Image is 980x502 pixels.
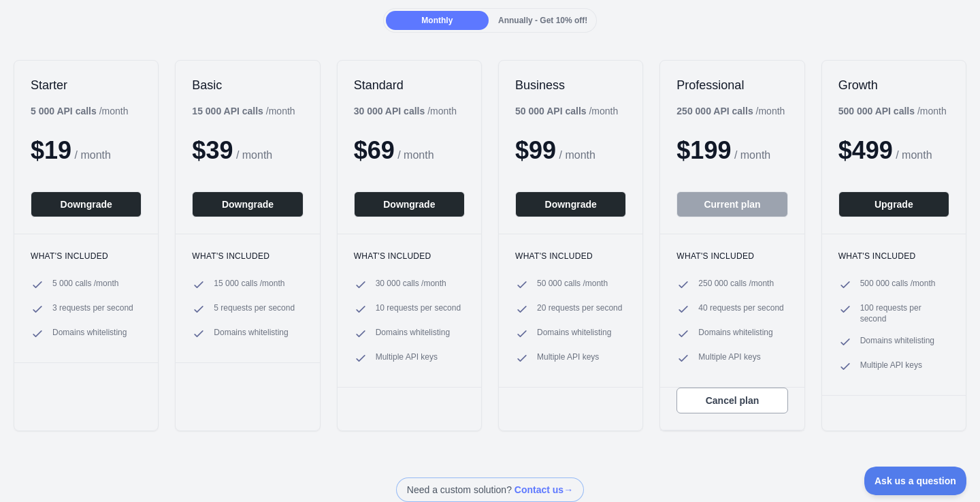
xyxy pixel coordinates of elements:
span: / month [397,149,434,161]
button: Downgrade [354,191,465,217]
span: $ 69 [354,136,395,164]
span: $ 499 [838,136,893,164]
button: Current plan [676,191,787,217]
span: $ 99 [515,136,556,164]
span: $ 199 [676,136,731,164]
span: / month [734,149,770,161]
iframe: Toggle Customer Support [864,467,966,495]
button: Upgrade [838,191,949,217]
span: / month [559,149,595,161]
button: Downgrade [515,191,626,217]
